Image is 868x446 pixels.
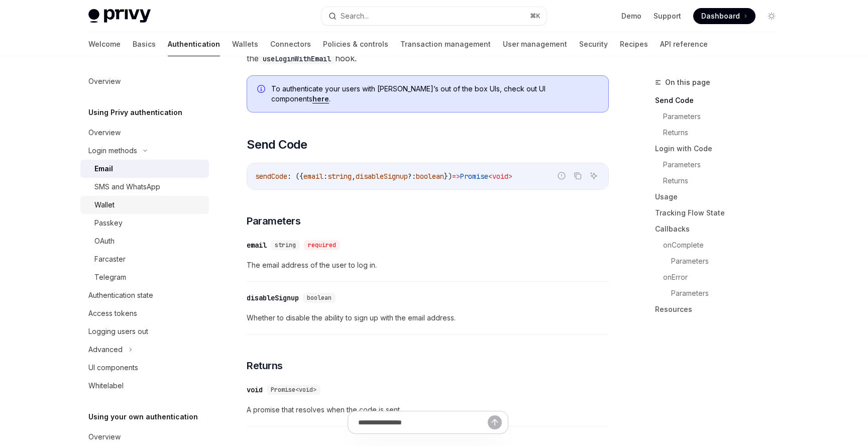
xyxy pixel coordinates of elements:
a: Wallet [80,196,209,214]
a: Transaction management [400,32,491,56]
span: ⌘ K [530,12,540,20]
span: Parameters [247,214,300,228]
a: Demo [621,11,641,21]
button: Toggle dark mode [764,8,780,24]
a: Parameters [671,253,788,269]
button: Send message [488,415,502,429]
a: Access tokens [80,304,209,322]
h5: Using your own authentication [88,411,198,423]
a: Security [579,32,608,56]
button: Search...⌘K [321,7,547,25]
button: Report incorrect code [555,169,568,182]
a: Policies & controls [323,32,388,56]
a: Overview [80,72,209,90]
a: Authentication state [80,286,209,304]
a: Parameters [663,108,788,125]
a: Overview [80,124,209,142]
div: Access tokens [88,307,137,319]
span: : [323,172,328,181]
span: Dashboard [701,11,740,21]
a: Resources [655,301,788,317]
span: Returns [247,359,283,373]
span: Whether to disable the ability to sign up with the email address. [247,312,609,324]
div: Whitelabel [88,380,124,392]
button: Ask AI [587,169,600,182]
a: Email [80,160,209,178]
a: Returns [663,173,788,189]
a: SMS and WhatsApp [80,178,209,196]
a: Login with Code [655,141,788,157]
span: To authenticate your users with [PERSON_NAME]’s out of the box UIs, check out UI components . [271,84,598,104]
div: Farcaster [94,253,126,265]
a: Returns [663,125,788,141]
div: Email [94,163,113,175]
div: Authentication state [88,289,153,301]
span: < [488,172,492,181]
div: Overview [88,431,121,443]
svg: Info [257,85,267,95]
a: Recipes [620,32,648,56]
div: Advanced [88,344,123,356]
a: Passkey [80,214,209,232]
img: light logo [88,9,151,23]
div: Overview [88,75,121,87]
a: Wallets [232,32,258,56]
a: Telegram [80,268,209,286]
div: disableSignup [247,293,299,303]
a: Welcome [88,32,121,56]
span: On this page [665,76,710,88]
span: }) [444,172,452,181]
div: Telegram [94,271,126,283]
a: UI components [80,359,209,377]
span: string [275,241,296,249]
button: Copy the contents from the code block [571,169,584,182]
div: Login methods [88,145,137,157]
span: void [492,172,508,181]
a: here [312,94,329,103]
div: Passkey [94,217,123,229]
a: Parameters [671,285,788,301]
span: Promise<void> [271,386,316,394]
div: SMS and WhatsApp [94,181,160,193]
a: Basics [133,32,156,56]
h5: Using Privy authentication [88,106,182,119]
span: : ({ [287,172,303,181]
a: Callbacks [655,221,788,237]
a: Farcaster [80,250,209,268]
a: User management [503,32,567,56]
a: onError [663,269,788,285]
a: Send Code [655,92,788,108]
span: email [303,172,323,181]
a: Whitelabel [80,377,209,395]
a: Parameters [663,157,788,173]
a: Authentication [168,32,220,56]
span: sendCode [255,172,287,181]
a: Dashboard [693,8,755,24]
span: The email address of the user to log in. [247,259,609,271]
div: Overview [88,127,121,139]
span: boolean [307,294,332,302]
a: Usage [655,189,788,205]
div: OAuth [94,235,115,247]
span: > [508,172,512,181]
div: Wallet [94,199,115,211]
div: UI components [88,362,138,374]
div: void [247,385,263,395]
a: Logging users out [80,322,209,341]
span: A promise that resolves when the code is sent. [247,404,609,416]
div: Search... [341,10,369,22]
div: email [247,240,267,250]
span: Send Code [247,137,307,153]
span: => [452,172,460,181]
span: disableSignup [356,172,408,181]
span: ?: [408,172,416,181]
a: Overview [80,428,209,446]
a: Connectors [270,32,311,56]
div: Logging users out [88,325,148,338]
code: useLoginWithEmail [259,53,335,64]
a: onComplete [663,237,788,253]
span: , [352,172,356,181]
div: required [304,240,340,250]
a: Support [654,11,681,21]
a: OAuth [80,232,209,250]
